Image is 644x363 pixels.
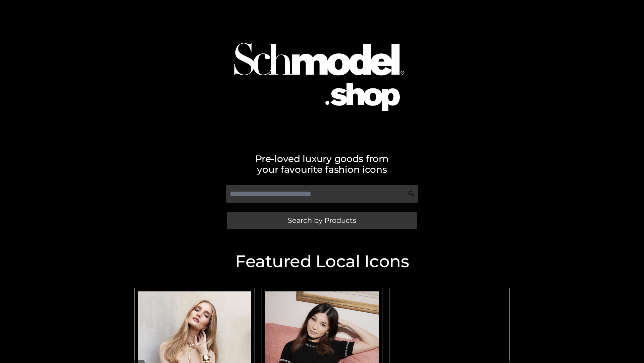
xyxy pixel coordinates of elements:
[227,212,417,229] a: Search by Products
[131,253,513,270] h2: Featured Local Icons​
[131,153,513,175] h2: Pre-loved luxury goods from your favourite fashion icons
[288,217,356,224] span: Search by Products
[408,190,415,197] img: Search Icon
